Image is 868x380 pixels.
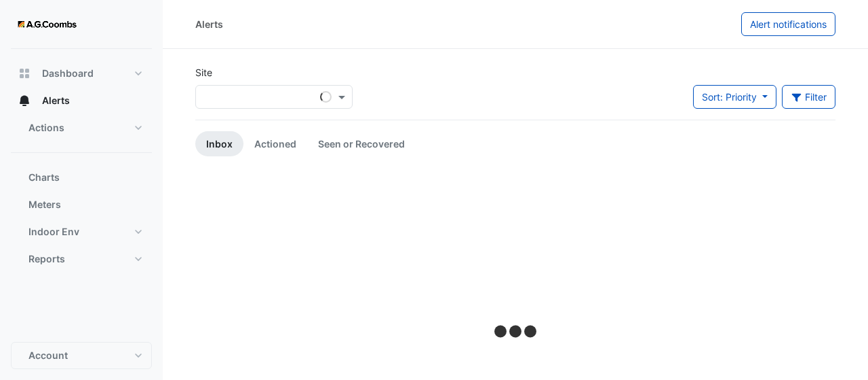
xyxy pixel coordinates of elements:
button: Filter [782,85,836,109]
button: Alerts [11,87,152,114]
span: Alert notifications [750,18,827,30]
button: Charts [11,164,152,191]
button: Actions [11,114,152,141]
a: Inbox [195,131,243,156]
button: Meters [11,191,152,218]
button: Indoor Env [11,218,152,245]
a: Actioned [243,131,307,156]
span: Charts [28,171,60,184]
span: Sort: Priority [702,91,757,103]
span: Dashboard [42,67,94,80]
button: Account [11,342,152,369]
a: Seen or Recovered [307,131,416,156]
label: Site [195,65,212,80]
span: Actions [28,121,64,135]
span: Reports [28,252,65,266]
div: Alerts [195,17,223,31]
button: Reports [11,245,152,273]
button: Sort: Priority [693,85,776,109]
span: Indoor Env [28,225,79,239]
span: Meters [28,198,61,211]
app-icon: Alerts [18,94,31,107]
button: Dashboard [11,60,152,87]
span: Alerts [42,94,70,107]
span: Account [28,349,68,362]
button: Alert notifications [741,12,835,36]
img: Company Logo [16,11,77,38]
app-icon: Dashboard [18,67,31,80]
